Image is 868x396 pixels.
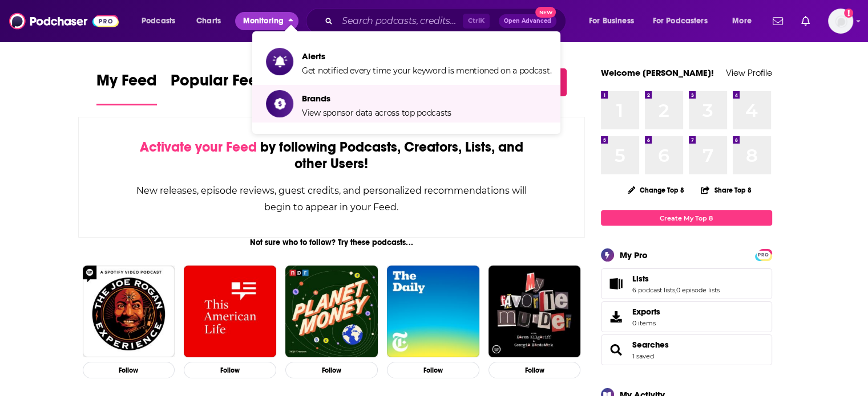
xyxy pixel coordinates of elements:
span: Podcasts [142,13,175,29]
button: Change Top 8 [621,183,692,197]
span: Searches [601,334,772,365]
span: Monitoring [243,13,284,29]
span: My Feed [96,71,157,97]
span: For Podcasters [653,13,708,29]
div: Search podcasts, credits, & more... [317,8,577,34]
span: Open Advanced [504,18,551,24]
span: Get notified every time your keyword is mentioned on a podcast. [302,66,551,76]
button: Follow [387,362,479,378]
a: PRO [757,250,770,259]
img: Planet Money [285,266,378,358]
img: My Favorite Murder with Karen Kilgariff and Georgia Hardstark [488,266,581,358]
span: PRO [757,251,770,259]
a: Welcome [PERSON_NAME]! [601,67,714,78]
button: Follow [488,362,581,378]
div: New releases, episode reviews, guest credits, and personalized recommendations will begin to appe... [136,182,528,215]
span: Lists [601,268,772,299]
a: My Feed [96,71,157,105]
span: New [535,7,556,18]
span: Popular Feed [171,71,268,97]
a: 1 saved [632,352,654,360]
span: Activate your Feed [140,138,257,156]
button: Show profile menu [828,9,853,34]
button: Share Top 8 [700,179,752,201]
button: close menu [235,12,298,30]
span: Brands [302,93,451,104]
span: Exports [605,309,628,325]
span: For Business [589,13,634,29]
button: Follow [285,362,378,378]
button: open menu [134,12,190,30]
div: by following Podcasts, Creators, Lists, and other Users! [136,139,528,172]
span: Logged in as ColinMcA [828,9,853,34]
a: Searches [632,340,669,350]
span: View sponsor data across top podcasts [302,108,451,118]
span: Exports [632,307,660,317]
a: Create My Top 8 [601,210,772,226]
span: , [675,286,676,294]
a: Lists [632,273,720,284]
img: The Daily [387,266,479,358]
a: Exports [601,301,772,332]
img: Podchaser - Follow, Share and Rate Podcasts [9,10,119,32]
a: View Profile [726,67,772,78]
a: Popular Feed [171,71,268,105]
svg: Add a profile image [844,9,853,18]
a: Lists [605,276,628,292]
span: Lists [632,273,649,284]
button: Follow [184,362,276,378]
a: 0 episode lists [676,286,720,294]
span: 0 items [632,319,660,327]
div: My Pro [620,250,648,260]
a: Searches [605,342,628,358]
button: open menu [724,12,766,30]
img: The Joe Rogan Experience [83,266,175,358]
button: Follow [83,362,175,378]
a: 6 podcast lists [632,286,675,294]
img: User Profile [828,9,853,34]
button: Open AdvancedNew [499,14,556,28]
span: More [732,13,752,29]
span: Alerts [302,51,551,62]
span: Charts [196,13,221,29]
a: Show notifications dropdown [797,11,814,31]
a: Charts [189,12,228,30]
img: This American Life [184,266,276,358]
button: open menu [645,12,724,30]
a: Show notifications dropdown [768,11,788,31]
div: Not sure who to follow? Try these podcasts... [78,238,586,247]
button: open menu [581,12,648,30]
span: Ctrl K [463,14,490,28]
input: Search podcasts, credits, & more... [337,12,463,30]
